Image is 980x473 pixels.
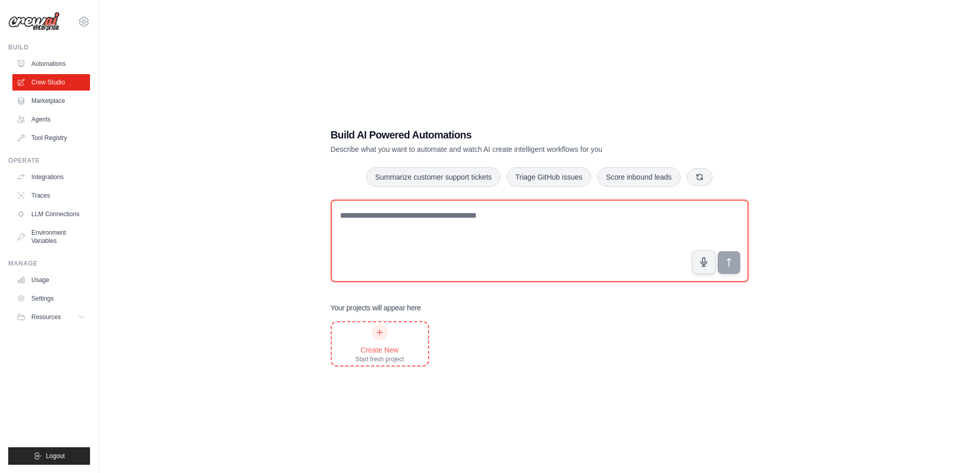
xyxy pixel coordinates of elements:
button: Click to speak your automation idea [692,250,716,274]
a: LLM Connections [12,206,90,222]
button: Resources [12,309,90,325]
button: Get new suggestions [687,168,712,186]
iframe: Chat Widget [929,424,980,473]
p: Describe what you want to automate and watch AI create intelligent workflows for you [331,144,676,154]
div: Create New [355,345,404,355]
a: Traces [12,187,90,204]
a: Automations [12,56,90,72]
button: Triage GitHub issues [507,167,591,187]
button: Score inbound leads [597,167,681,187]
div: 聊天小工具 [929,424,980,473]
a: Tool Registry [12,130,90,146]
div: Manage [8,259,90,268]
img: Logo [8,12,60,31]
span: Resources [31,313,61,321]
a: Integrations [12,169,90,185]
h3: Your projects will appear here [331,303,421,313]
a: Environment Variables [12,224,90,249]
h1: Build AI Powered Automations [331,128,676,142]
a: Crew Studio [12,74,90,91]
a: Agents [12,111,90,128]
a: Usage [12,272,90,288]
button: Logout [8,447,90,465]
a: Marketplace [12,93,90,109]
span: Logout [46,452,65,460]
div: Start fresh project [355,355,404,363]
a: Settings [12,290,90,307]
div: Build [8,43,90,51]
div: Operate [8,156,90,165]
button: Summarize customer support tickets [366,167,500,187]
